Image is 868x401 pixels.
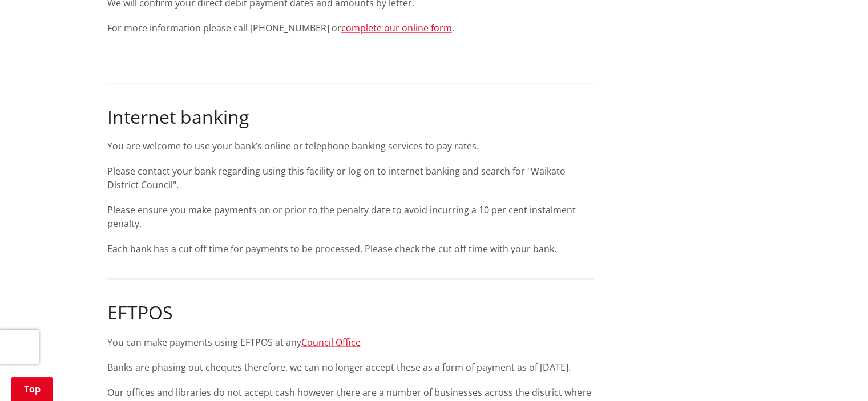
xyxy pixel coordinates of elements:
a: Top [11,377,53,401]
p: You can make payments using EFTPOS at any [107,335,594,349]
iframe: Messenger Launcher [815,353,857,394]
p: Each bank has a cut off time for payments to be processed. Please check the cut off time with you... [107,242,594,256]
p: For more information please call [PHONE_NUMBER] or . [107,21,594,35]
a: Council Office [301,336,361,349]
h2: Internet banking [107,106,594,128]
p: Please contact your bank regarding using this facility or log on to internet banking and search f... [107,164,594,192]
p: Please ensure you make payments on or prior to the penalty date to avoid incurring a 10 per cent ... [107,203,594,230]
p: Banks are phasing out cheques therefore, we can no longer accept these as a form of payment as of... [107,361,594,374]
a: complete our online form [341,22,452,34]
h2: EFTPOS [107,302,594,323]
p: You are welcome to use your bank’s online or telephone banking services to pay rates. [107,139,594,153]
